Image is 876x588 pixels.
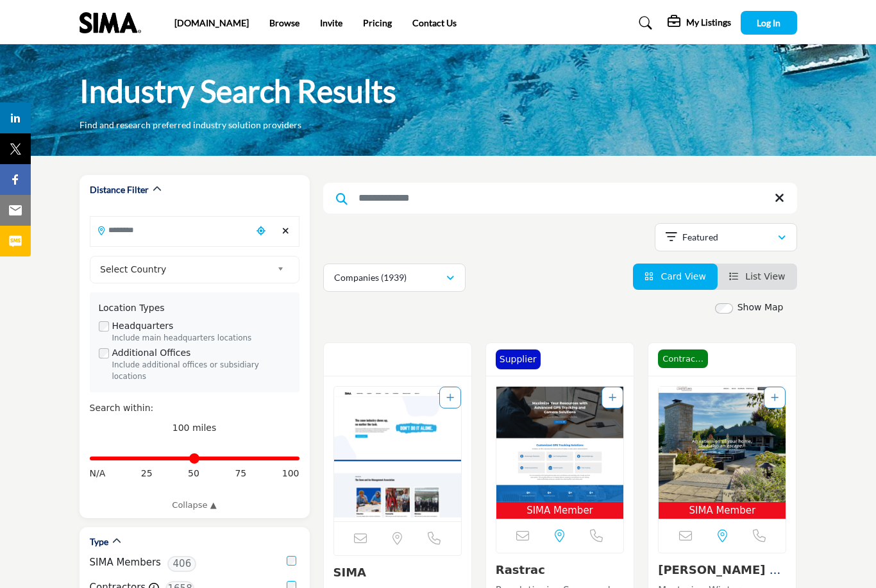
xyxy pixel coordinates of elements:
[771,392,779,403] a: Add To List
[173,423,217,433] span: 100 miles
[745,271,785,281] span: List View
[686,17,731,28] h5: My Listings
[276,217,295,245] div: Clear search location
[658,349,708,369] span: Contractor
[80,12,147,33] img: Site Logo
[500,353,537,366] p: Supplier
[718,264,797,290] li: List View
[496,563,624,577] h3: Rastrac
[188,467,199,480] span: 50
[112,333,291,344] div: Include main headquarters locations
[741,11,797,35] button: Log In
[334,387,461,521] img: SIMA
[112,360,291,383] div: Include additional offices or subsidiary locations
[167,556,196,572] span: 406
[323,183,797,214] input: Search Keyword
[99,301,291,315] div: Location Types
[333,566,462,580] h3: SIMA
[609,392,616,403] a: Add To List
[682,231,718,244] p: Featured
[661,503,783,518] span: SIMA Member
[90,217,252,242] input: Search Location
[80,119,301,131] p: Find and research preferred industry solution providers
[661,271,705,281] span: Card View
[112,319,174,333] label: Headquarters
[496,387,623,502] img: Rastrac
[80,71,396,111] h1: Industry Search Results
[334,387,461,521] a: Open Listing in new tab
[287,556,296,566] input: SIMA Members checkbox
[100,262,272,277] span: Select Country
[496,387,623,519] a: Open Listing in new tab
[644,271,706,281] a: View Card
[363,17,392,28] a: Pricing
[251,217,270,245] div: Choose your current location
[333,566,367,579] a: SIMA
[90,535,108,548] h2: Type
[496,563,545,576] a: Rastrac
[141,467,153,480] span: 25
[90,183,149,196] h2: Distance Filter
[658,563,786,577] h3: Tentinger Landscapes Inc
[659,387,786,519] a: Open Listing in new tab
[659,387,786,502] img: Tentinger Landscapes Inc
[334,271,407,284] p: Companies (1939)
[90,499,299,512] a: Collapse ▲
[446,392,454,403] a: Add To List
[90,401,299,415] div: Search within:
[412,17,457,28] a: Contact Us
[269,17,299,28] a: Browse
[655,223,797,251] button: Featured
[668,15,731,31] div: My Listings
[90,555,161,570] label: SIMA Members
[633,264,718,290] li: Card View
[112,346,191,360] label: Additional Offices
[282,467,299,480] span: 100
[757,17,780,28] span: Log In
[499,503,621,518] span: SIMA Member
[737,301,784,314] label: Show Map
[323,264,466,292] button: Companies (1939)
[235,467,246,480] span: 75
[320,17,342,28] a: Invite
[729,271,786,281] a: View List
[627,13,661,33] a: Search
[90,467,106,480] span: N/A
[174,17,249,28] a: [DOMAIN_NAME]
